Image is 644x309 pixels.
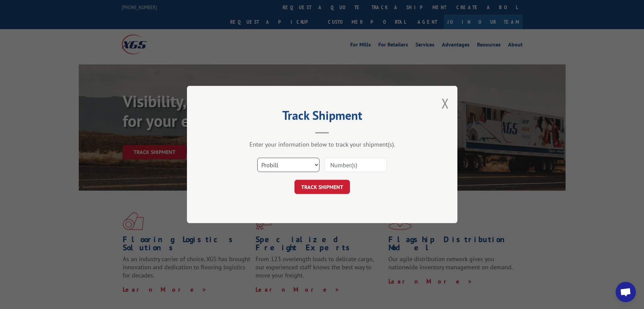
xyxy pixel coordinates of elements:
button: Close modal [442,94,449,112]
h2: Track Shipment [221,111,424,123]
div: Open chat [616,282,636,302]
input: Number(s) [325,158,387,172]
div: Enter your information below to track your shipment(s). [221,140,424,148]
button: TRACK SHIPMENT [294,180,350,194]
